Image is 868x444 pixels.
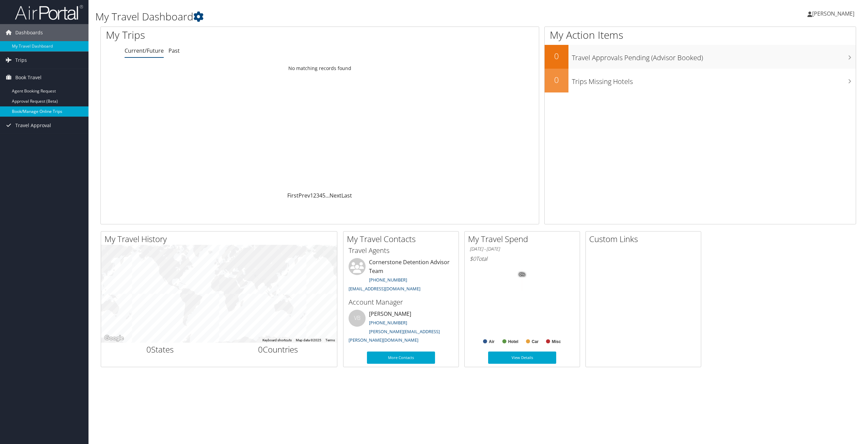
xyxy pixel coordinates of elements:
a: 1 [310,192,313,199]
a: More Contacts [367,352,435,364]
span: $0 [470,255,476,262]
h2: My Travel History [105,233,337,245]
span: Trips [15,52,27,69]
h1: My Travel Dashboard [95,10,606,24]
td: No matching records found [101,62,539,74]
span: Travel Approval [15,117,51,134]
a: Last [341,192,352,199]
a: [EMAIL_ADDRESS][DOMAIN_NAME] [349,286,420,292]
h2: 0 [545,50,568,62]
h2: Countries [224,344,332,355]
h3: Account Manager [349,297,453,307]
a: 2 [313,192,316,199]
h3: Travel Agents [349,246,453,255]
a: Open this area in Google Maps (opens a new window) [103,334,125,343]
a: 5 [322,192,325,199]
text: Car [532,339,539,344]
span: 0 [258,344,263,355]
a: Terms (opens in new tab) [325,338,335,342]
a: Prev [299,192,310,199]
h2: Custom Links [589,233,701,245]
a: First [287,192,299,199]
a: Past [168,47,180,54]
a: 0Trips Missing Hotels [545,69,856,92]
h1: My Trips [106,28,351,42]
span: 0 [146,344,151,355]
h6: Total [470,255,575,262]
h2: States [106,344,214,355]
span: [PERSON_NAME] [812,10,854,17]
li: [PERSON_NAME] [345,310,457,346]
h2: 0 [545,74,568,86]
div: VB [349,310,366,327]
tspan: 0% [519,273,525,277]
h2: My Travel Spend [468,233,580,245]
li: Cornerstone Detention Advisor Team [345,258,457,294]
a: Current/Future [125,47,164,54]
h1: My Action Items [545,28,856,42]
span: Dashboards [15,24,43,41]
img: airportal-logo.png [15,4,83,20]
span: Book Travel [15,69,42,86]
a: [PERSON_NAME][EMAIL_ADDRESS][PERSON_NAME][DOMAIN_NAME] [349,328,440,343]
a: Next [329,192,341,199]
h3: Trips Missing Hotels [572,73,856,86]
a: View Details [488,352,556,364]
text: Air [489,339,495,344]
button: Keyboard shortcuts [262,338,292,343]
a: [PERSON_NAME] [807,3,861,24]
h6: [DATE] - [DATE] [470,246,575,252]
text: Misc [552,339,561,344]
a: [PHONE_NUMBER] [369,320,407,326]
a: 4 [319,192,322,199]
text: Hotel [508,339,518,344]
span: … [325,192,329,199]
a: [PHONE_NUMBER] [369,277,407,283]
img: Google [103,334,125,343]
h2: My Travel Contacts [347,233,459,245]
h3: Travel Approvals Pending (Advisor Booked) [572,50,856,63]
span: Map data ©2025 [296,338,321,342]
a: 0Travel Approvals Pending (Advisor Booked) [545,45,856,69]
a: 3 [316,192,319,199]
